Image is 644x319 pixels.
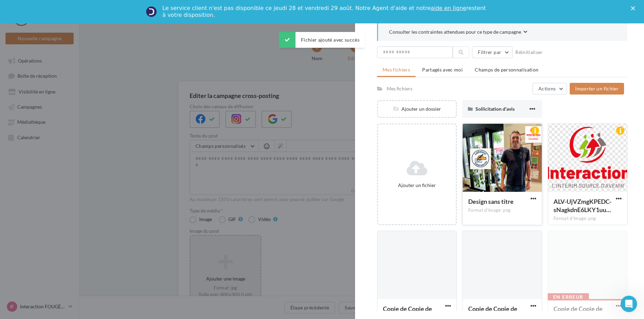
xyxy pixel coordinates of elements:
[621,296,637,312] iframe: Intercom live chat
[554,216,622,222] div: Format d'image: png
[387,85,412,92] div: Mes fichiers
[389,29,521,35] span: Consulter les contraintes attendues pour ce type de campagne
[468,198,514,205] span: Design sans titre
[431,5,466,11] a: aide en ligne
[533,83,567,95] button: Actions
[422,67,463,73] span: Partagés avec moi
[389,28,527,37] button: Consulter les contraintes attendues pour ce type de campagne
[475,67,538,73] span: Champs de personnalisation
[575,86,619,91] span: Importer un fichier
[554,198,611,213] span: ALV-UjVZmgKPEDC-sNagkdnE6LKY1uutfvojB6MEArK7vL3Cn8o0gupF
[513,48,546,56] button: Réinitialiser
[279,32,365,48] div: Fichier ajouté avec succès
[538,86,556,91] span: Actions
[468,207,536,213] div: Format d'image: png
[475,106,515,112] span: Sollicitation d'avis
[146,6,157,17] img: Profile image for Service-Client
[378,106,456,112] div: Ajouter un dossier
[383,67,410,73] span: Mes fichiers
[631,6,638,10] div: Fermer
[162,5,487,19] div: Le service client n'est pas disponible ce jeudi 28 et vendredi 29 août. Notre Agent d'aide et not...
[381,182,453,189] div: Ajouter un fichier
[472,46,513,58] button: Filtrer par
[570,83,624,95] button: Importer un fichier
